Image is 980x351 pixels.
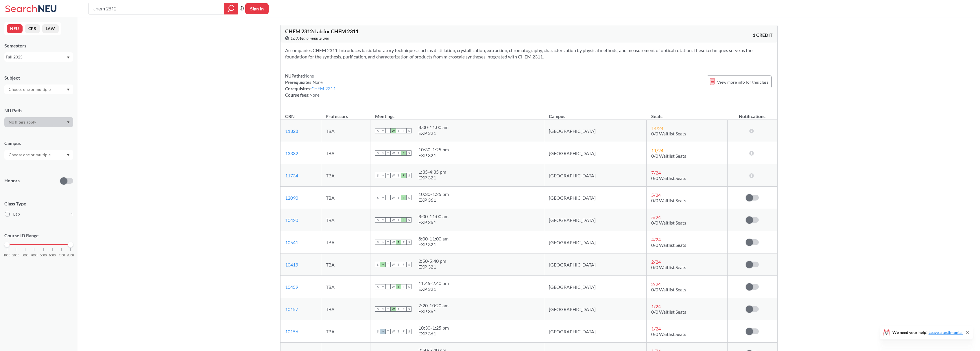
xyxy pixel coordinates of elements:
a: Leave a testimonial [929,330,963,335]
span: 1 / 24 [651,326,661,331]
span: T [396,217,401,223]
span: 0/0 Waitlist Seats [651,264,686,270]
span: T [396,262,401,267]
span: S [375,306,380,312]
td: TBA [321,231,370,253]
span: 1 / 24 [651,304,661,309]
svg: Dropdown arrow [67,89,70,91]
div: EXP 361 [418,331,449,337]
div: Dropdown arrow [4,84,73,94]
th: Seats [647,107,728,120]
span: Updated a minute ago [291,35,329,41]
a: CHEM 2311 [311,86,336,91]
th: Campus [544,107,647,120]
span: 8000 [67,254,74,257]
span: F [401,217,406,223]
span: View more info for this class [717,78,768,86]
span: T [385,262,391,267]
span: S [406,150,411,156]
span: CHEM 2312 : Lab for CHEM 2311 [285,28,359,34]
div: 8:00 - 11:00 am [418,124,449,130]
a: 10459 [285,284,298,290]
td: TBA [321,298,370,320]
div: EXP 321 [418,264,446,270]
div: EXP 321 [418,242,449,247]
div: 7:20 - 10:20 am [418,303,449,308]
span: 14 / 24 [651,125,663,131]
span: M [380,262,385,267]
td: TBA [321,142,370,164]
span: S [375,150,380,156]
span: S [406,284,411,289]
td: TBA [321,320,370,343]
td: [GEOGRAPHIC_DATA] [544,298,647,320]
div: EXP 321 [418,175,446,181]
span: 0/0 Waitlist Seats [651,131,686,136]
div: Subject [4,75,73,81]
td: TBA [321,164,370,187]
span: S [406,217,411,223]
span: 0/0 Waitlist Seats [651,153,686,159]
td: [GEOGRAPHIC_DATA] [544,187,647,209]
div: 8:00 - 11:00 am [418,236,449,242]
span: Class Type [4,201,73,207]
span: W [391,284,396,289]
label: Lab [5,210,73,218]
span: M [380,195,385,200]
span: T [396,128,401,133]
span: F [401,195,406,200]
span: F [401,128,406,133]
th: Meetings [370,107,544,120]
span: M [380,240,385,245]
span: 0/0 Waitlist Seats [651,242,686,248]
span: T [385,306,391,312]
td: [GEOGRAPHIC_DATA] [544,142,647,164]
span: W [391,240,396,245]
td: TBA [321,209,370,231]
span: W [391,217,396,223]
span: T [385,150,391,156]
a: 10420 [285,217,298,223]
span: F [401,284,406,289]
span: 0/0 Waitlist Seats [651,175,686,181]
span: M [380,284,385,289]
span: W [391,173,396,178]
span: M [380,173,385,178]
span: M [380,306,385,312]
p: Honors [4,177,20,184]
span: S [375,217,380,223]
td: TBA [321,120,370,142]
span: 2 / 24 [651,281,661,287]
span: W [391,128,396,133]
span: 4 / 24 [651,237,661,242]
div: Dropdown arrow [4,117,73,127]
span: None [313,80,323,85]
span: 0/0 Waitlist Seats [651,331,686,337]
div: Fall 2025 [6,54,66,60]
a: 11734 [285,173,298,178]
a: 10541 [285,240,298,245]
span: 1000 [3,254,10,257]
button: NEU [7,24,23,33]
span: F [401,150,406,156]
a: 10156 [285,329,298,334]
div: EXP 321 [418,130,449,136]
a: 11328 [285,128,298,134]
span: F [401,329,406,334]
th: Notifications [727,107,777,120]
a: 12090 [285,195,298,201]
td: [GEOGRAPHIC_DATA] [544,209,647,231]
span: W [391,195,396,200]
span: M [380,329,385,334]
td: TBA [321,253,370,276]
span: S [406,240,411,245]
span: S [406,262,411,267]
span: S [375,195,380,200]
span: T [385,173,391,178]
td: TBA [321,187,370,209]
a: 10419 [285,262,298,267]
svg: Dropdown arrow [67,121,70,124]
span: 2 / 24 [651,259,661,264]
span: 0/0 Waitlist Seats [651,287,686,292]
span: 0/0 Waitlist Seats [651,220,686,225]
